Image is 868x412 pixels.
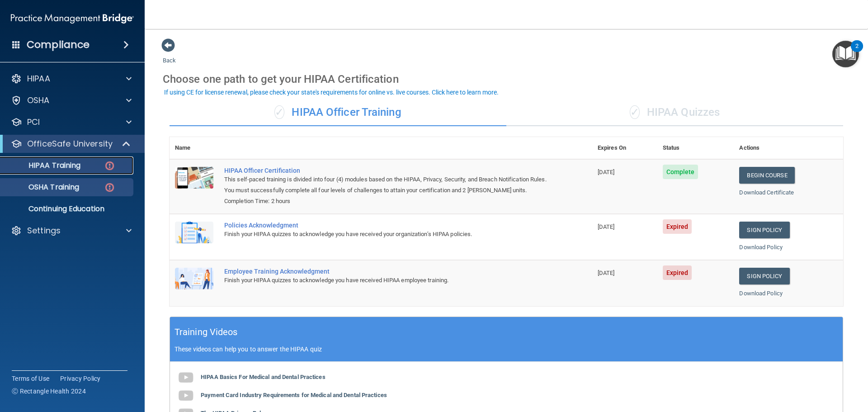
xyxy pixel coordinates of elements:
span: Expired [663,219,692,234]
div: Policies Acknowledgment [224,222,547,229]
a: OSHA [11,95,132,106]
p: Continuing Education [6,204,129,213]
div: Finish your HIPAA quizzes to acknowledge you have received your organization’s HIPAA policies. [224,229,547,240]
button: Open Resource Center, 2 new notifications [832,41,859,67]
div: Completion Time: 2 hours [224,196,547,207]
img: gray_youtube_icon.38fcd6cc.png [177,369,195,387]
div: Choose one path to get your HIPAA Certification [163,66,850,92]
div: HIPAA Officer Training [170,99,506,126]
a: Begin Course [739,167,794,184]
a: Back [163,46,176,64]
button: If using CE for license renewal, please check your state's requirements for online vs. live cours... [163,88,500,97]
p: HIPAA [27,73,50,84]
img: danger-circle.6113f641.png [104,182,115,193]
img: danger-circle.6113f641.png [104,160,115,171]
p: Settings [27,225,61,236]
p: HIPAA Training [6,161,80,170]
th: Status [657,137,734,159]
a: Settings [11,225,132,236]
div: This self-paced training is divided into four (4) modules based on the HIPAA, Privacy, Security, ... [224,174,547,196]
h4: Compliance [27,38,90,51]
a: Privacy Policy [60,374,101,383]
img: gray_youtube_icon.38fcd6cc.png [177,387,195,405]
a: Download Policy [739,290,783,297]
div: Employee Training Acknowledgment [224,268,547,275]
span: [DATE] [598,223,615,230]
div: If using CE for license renewal, please check your state's requirements for online vs. live cours... [164,89,499,95]
span: ✓ [274,105,284,119]
b: Payment Card Industry Requirements for Medical and Dental Practices [201,392,387,398]
div: Finish your HIPAA quizzes to acknowledge you have received HIPAA employee training. [224,275,547,286]
div: 2 [855,46,859,58]
p: OSHA Training [6,183,79,192]
p: OfficeSafe University [27,138,113,149]
div: HIPAA Quizzes [506,99,843,126]
a: PCI [11,117,132,128]
th: Expires On [592,137,657,159]
a: HIPAA Officer Certification [224,167,547,174]
span: Complete [663,165,698,179]
p: These videos can help you to answer the HIPAA quiz [175,346,838,353]
a: HIPAA [11,73,132,84]
a: Sign Policy [739,222,789,238]
h5: Training Videos [175,324,238,340]
img: PMB logo [11,9,134,28]
span: ✓ [630,105,640,119]
a: Download Certificate [739,189,794,196]
p: PCI [27,117,40,128]
span: [DATE] [598,270,615,276]
a: Terms of Use [12,374,49,383]
a: Download Policy [739,244,783,251]
span: Expired [663,265,692,280]
th: Actions [734,137,843,159]
p: OSHA [27,95,50,106]
a: OfficeSafe University [11,138,131,149]
span: [DATE] [598,169,615,175]
th: Name [170,137,219,159]
a: Sign Policy [739,268,789,284]
b: HIPAA Basics For Medical and Dental Practices [201,374,325,380]
span: Ⓒ Rectangle Health 2024 [12,387,86,396]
